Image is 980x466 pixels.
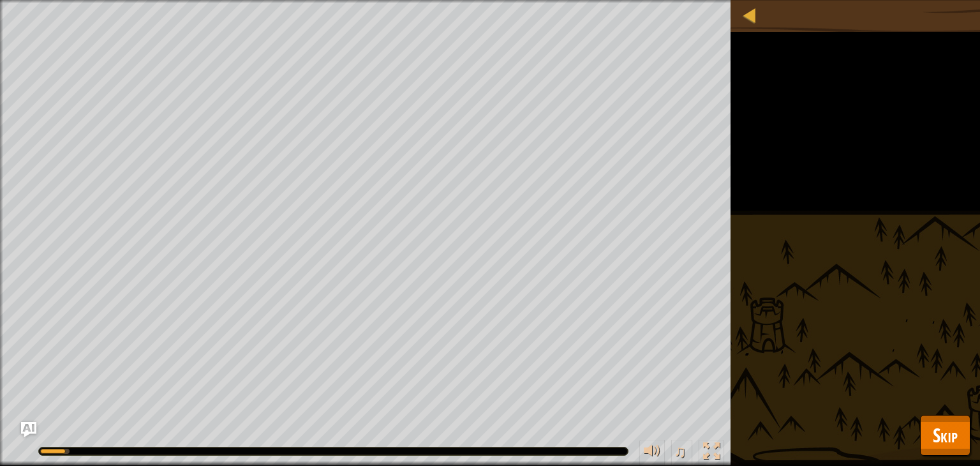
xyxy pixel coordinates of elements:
button: Toggle fullscreen [699,440,724,466]
span: Skip [933,422,958,448]
button: Ask AI [21,422,36,437]
button: Skip [920,415,970,456]
button: Adjust volume [639,440,665,466]
span: ♫ [674,442,687,461]
button: ♫ [671,440,693,466]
